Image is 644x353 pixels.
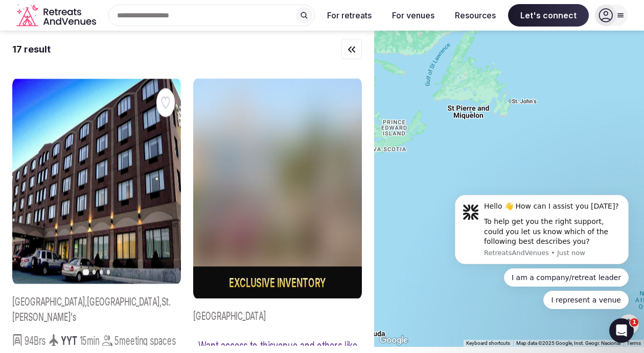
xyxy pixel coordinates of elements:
span: YYT [61,333,78,348]
img: Featured image for venue [12,79,181,284]
span: Let's connect [508,4,589,27]
a: Visit the homepage [16,4,98,27]
img: Blurred cover image for a premium venue [193,79,362,298]
div: Exclusive inventory [193,273,362,292]
button: Go to slide 2 [93,269,96,274]
button: For venues [384,4,443,27]
span: , [159,294,162,308]
img: Google [377,334,410,347]
span: 5 meeting spaces [114,333,176,349]
span: 1 [630,318,638,326]
a: Open this area in Google Maps (opens a new window) [377,334,410,347]
button: For retreats [319,4,380,27]
span: 94 Brs [25,333,45,349]
button: Go to slide 3 [100,269,103,274]
span: 15 min [80,333,99,349]
span: [GEOGRAPHIC_DATA] [193,309,266,323]
button: Resources [447,4,504,27]
span: , [85,294,87,308]
iframe: Intercom live chat [609,318,634,343]
div: 17 result [12,43,51,56]
button: Go to slide 1 [83,269,89,275]
iframe: Intercom notifications message [440,182,644,348]
span: [GEOGRAPHIC_DATA] [87,294,159,308]
svg: Retreats and Venues company logo [16,4,98,27]
button: Go to slide 4 [107,269,110,274]
span: [GEOGRAPHIC_DATA] [12,294,85,308]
